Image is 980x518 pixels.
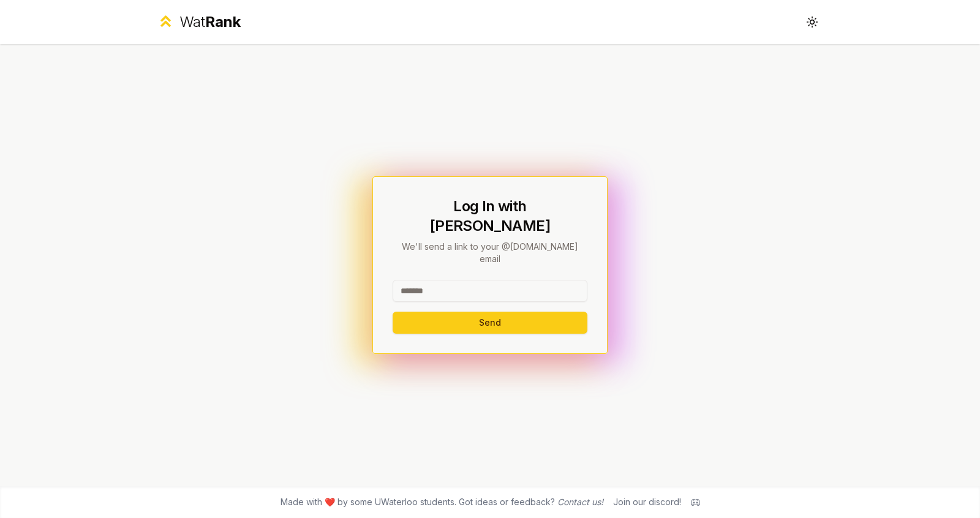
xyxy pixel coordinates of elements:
[205,13,241,31] span: Rank
[281,496,603,508] span: Made with ❤️ by some UWaterloo students. Got ideas or feedback?
[393,197,587,236] h1: Log In with [PERSON_NAME]
[557,497,603,507] a: Contact us!
[157,12,241,32] a: WatRank
[613,496,681,508] div: Join our discord!
[393,312,587,334] button: Send
[179,12,241,32] div: Wat
[393,241,587,265] p: We'll send a link to your @[DOMAIN_NAME] email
